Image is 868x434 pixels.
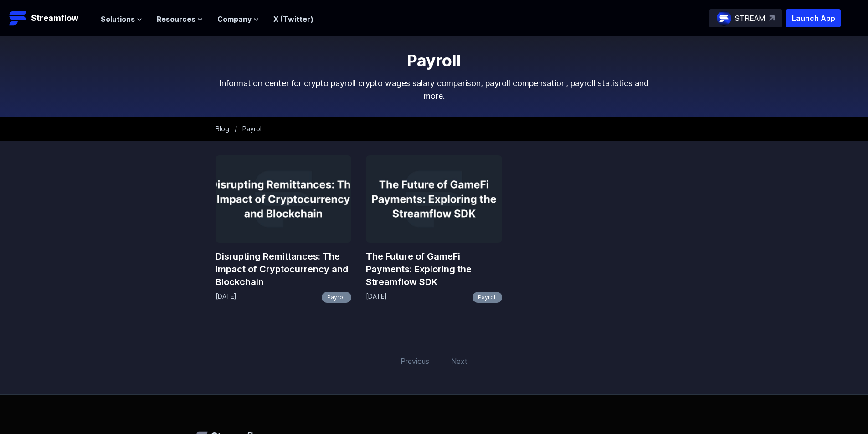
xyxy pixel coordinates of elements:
[322,292,351,303] a: Payroll
[216,51,653,70] h1: Payroll
[9,9,27,27] img: Streamflow Logo
[273,15,313,24] a: X (Twitter)
[366,292,387,303] p: [DATE]
[31,12,78,25] p: Streamflow
[216,125,229,133] a: Blog
[101,14,142,25] button: Solutions
[366,250,502,288] a: The Future of GameFi Payments: Exploring the Streamflow SDK
[217,14,252,25] span: Company
[769,15,775,21] img: top-right-arrow.svg
[216,77,653,102] p: Information center for crypto payroll crypto wages salary comparison, payroll compensation, payro...
[242,125,263,133] span: Payroll
[216,292,236,303] p: [DATE]
[366,155,502,243] img: The Future of GameFi Payments: Exploring the Streamflow SDK
[446,350,473,372] span: Next
[395,350,435,372] span: Previous
[735,13,765,24] p: STREAM
[9,9,92,27] a: Streamflow
[216,155,352,243] img: Disrupting Remittances: The Impact of Cryptocurrency and Blockchain
[157,14,203,25] button: Resources
[157,14,195,25] span: Resources
[235,125,237,133] span: /
[217,14,259,25] button: Company
[786,9,841,27] button: Launch App
[101,14,135,25] span: Solutions
[216,250,352,288] a: Disrupting Remittances: The Impact of Cryptocurrency and Blockchain
[717,11,731,26] img: streamflow-logo-circle.png
[709,9,782,27] a: STREAM
[473,292,502,303] a: Payroll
